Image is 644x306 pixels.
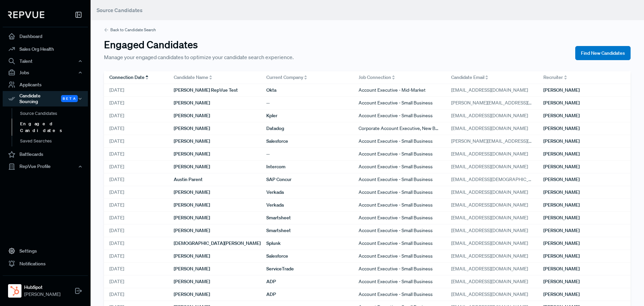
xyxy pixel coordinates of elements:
[12,119,97,136] a: Engaged Candidates
[97,7,143,13] span: Source Candidates
[174,253,210,260] span: [PERSON_NAME]
[451,163,528,170] span: [EMAIL_ADDRESS][DOMAIN_NAME]
[359,253,433,260] span: Account Executive - Small Business
[451,227,528,234] span: [EMAIL_ADDRESS][DOMAIN_NAME]
[104,237,168,250] div: [DATE]
[359,99,433,106] span: Account Executive - Small Business
[266,189,284,196] span: Verkada
[451,87,528,94] span: [EMAIL_ADDRESS][DOMAIN_NAME]
[359,278,433,285] span: Account Executive - Small Business
[446,71,538,84] div: Toggle SortBy
[104,53,332,61] p: Manage your engaged candidates to optimize your candidate search experience.
[174,214,210,221] span: [PERSON_NAME]
[543,265,580,272] span: [PERSON_NAME]
[359,227,433,234] span: Account Executive - Small Business
[543,74,563,81] span: Recruiter
[359,214,433,221] span: Account Executive - Small Business
[174,202,210,209] span: [PERSON_NAME]
[359,87,426,94] span: Account Executive - Mid-Market
[359,189,433,196] span: Account Executive - Small Business
[266,163,285,170] span: Intercom
[3,148,88,161] a: Battlecards
[543,125,580,132] span: [PERSON_NAME]
[451,125,528,132] span: [EMAIL_ADDRESS][DOMAIN_NAME]
[8,11,44,18] img: RepVue
[543,227,580,234] span: [PERSON_NAME]
[543,253,580,260] span: [PERSON_NAME]
[266,240,281,247] span: Splunk
[174,227,210,234] span: [PERSON_NAME]
[104,250,168,263] div: [DATE]
[61,95,78,102] span: Beta
[104,173,168,186] div: [DATE]
[174,240,261,247] span: [DEMOGRAPHIC_DATA][PERSON_NAME]
[3,30,88,43] a: Dashboard
[3,91,88,106] button: Candidate Sourcing Beta
[3,257,88,270] a: Notifications
[359,176,433,183] span: Account Executive - Small Business
[104,27,631,33] a: Back to Candidate Search
[451,291,528,298] span: [EMAIL_ADDRESS][DOMAIN_NAME]
[104,84,168,97] div: [DATE]
[104,148,168,161] div: [DATE]
[174,138,210,145] span: [PERSON_NAME]
[3,91,88,106] div: Candidate Sourcing
[104,263,168,275] div: [DATE]
[543,138,580,145] span: [PERSON_NAME]
[3,245,88,257] a: Settings
[24,291,60,298] span: [PERSON_NAME]
[359,163,433,170] span: Account Executive - Small Business
[3,67,88,78] button: Jobs
[543,214,580,221] span: [PERSON_NAME]
[174,291,210,298] span: [PERSON_NAME]
[353,71,446,84] div: Toggle SortBy
[3,161,88,172] div: RepVue Profile
[451,278,528,285] span: [EMAIL_ADDRESS][DOMAIN_NAME]
[359,150,433,158] span: Account Executive - Small Business
[266,99,270,106] span: --
[104,288,168,301] div: [DATE]
[266,125,284,132] span: Datadog
[12,136,97,146] a: Saved Searches
[104,224,168,237] div: [DATE]
[266,291,276,298] span: ADP
[359,265,433,272] span: Account Executive - Small Business
[359,202,433,209] span: Account Executive - Small Business
[174,265,210,272] span: [PERSON_NAME]
[174,176,203,183] span: Austin Parent
[266,87,276,94] span: Okta
[3,55,88,67] button: Talent
[451,138,533,145] span: [PERSON_NAME][EMAIL_ADDRESS][PERSON_NAME][DOMAIN_NAME]
[359,240,433,247] span: Account Executive - Small Business
[543,87,580,94] span: [PERSON_NAME]
[266,278,276,285] span: ADP
[3,275,88,301] a: HubSpotHubSpot[PERSON_NAME]
[451,240,528,247] span: [EMAIL_ADDRESS][DOMAIN_NAME]
[451,214,528,221] span: [EMAIL_ADDRESS][DOMAIN_NAME]
[174,99,210,106] span: [PERSON_NAME]
[451,265,528,272] span: [EMAIL_ADDRESS][DOMAIN_NAME]
[174,74,208,81] span: Candidate Name
[104,199,168,212] div: [DATE]
[266,202,284,209] span: Verkada
[543,112,580,119] span: [PERSON_NAME]
[3,78,88,91] a: Applicants
[451,253,528,260] span: [EMAIL_ADDRESS][DOMAIN_NAME]
[543,176,580,183] span: [PERSON_NAME]
[575,46,631,60] button: Find New Candidates
[543,99,580,106] span: [PERSON_NAME]
[174,87,238,94] span: [PERSON_NAME] RepVue Test
[451,74,484,81] span: Candidate Email
[9,286,20,296] img: HubSpot
[104,186,168,199] div: [DATE]
[451,150,528,158] span: [EMAIL_ADDRESS][DOMAIN_NAME]
[174,125,210,132] span: [PERSON_NAME]
[174,163,210,170] span: [PERSON_NAME]
[543,240,580,247] span: [PERSON_NAME]
[24,284,60,291] strong: HubSpot
[174,150,210,158] span: [PERSON_NAME]
[174,278,210,285] span: [PERSON_NAME]
[104,212,168,224] div: [DATE]
[359,112,433,119] span: Account Executive - Small Business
